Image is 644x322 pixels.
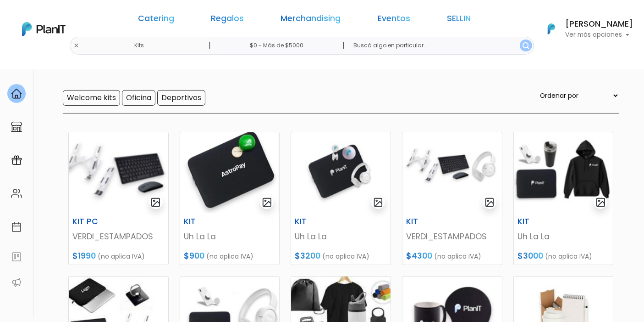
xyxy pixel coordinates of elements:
[514,132,613,213] img: thumb_8E3B4009-AF7E-4BBD-A449-79D280C7DD74.jpeg
[184,250,204,261] span: $900
[512,217,581,226] h6: KIT
[11,155,22,166] img: campaigns-02234683943229c281be62815700db0a1741e53638e28bf9629b52c665b00959.svg
[69,132,168,213] img: thumb_Captura_de_pantalla_2025-05-13_162404.png
[98,252,145,261] span: (no aplica IVA)
[402,132,502,265] a: gallery-light KIT VERDI_ESTAMPADOS $4300 (no aplica IVA)
[346,37,534,55] input: Buscá algo en particular..
[513,132,614,265] a: gallery-light KIT Uh La La $3000 (no aplica IVA)
[378,15,410,26] a: Eventos
[565,20,633,28] h6: [PERSON_NAME]
[406,231,498,243] p: VERDI_ESTAMPADOS
[72,250,96,261] span: $1990
[180,132,280,213] img: thumb_81529ADB-1624-47F8-9752-5138FFCED5D6.jpeg
[541,19,561,39] img: PlanIt Logo
[434,252,481,261] span: (no aplica IVA)
[484,197,495,208] img: gallery-light
[565,32,633,38] p: Ver más opciones
[67,217,136,226] h6: KIT PC
[138,15,174,26] a: Catering
[545,252,592,261] span: (no aplica IVA)
[402,132,502,213] img: thumb_448A8A11-8C6F-4334-A3CE-975AB3FE069E.jpeg
[150,197,161,208] img: gallery-light
[211,15,244,26] a: Regalos
[22,22,66,36] img: PlanIt Logo
[63,90,120,106] input: Welcome kits
[262,197,272,208] img: gallery-light
[595,197,606,208] img: gallery-light
[406,250,432,261] span: $4300
[180,132,280,265] a: gallery-light KIT Uh La La $900 (no aplica IVA)
[517,231,610,243] p: Uh La La
[157,90,205,106] input: Deportivos
[322,252,369,261] span: (no aplica IVA)
[209,40,211,51] p: |
[295,231,387,243] p: Uh La La
[73,43,79,49] img: close-6986928ebcb1d6c9903e3b54e860dbc4d054630f23adef3a32610726dff6a82b.svg
[11,221,22,232] img: calendar-87d922413cdce8b2cf7b7f5f62616a5cf9e4887200fb71536465627b3292af00.svg
[281,15,341,26] a: Merchandising
[291,132,391,213] img: thumb_B5313923-EC7B-4F9F-A309-5C27EC27A428.jpeg
[11,277,22,288] img: partners-52edf745621dab592f3b2c58e3bca9d71375a7ef29c3b500c9f145b62cc070d4.svg
[401,217,469,226] h6: KIT
[11,188,22,199] img: people-662611757002400ad9ed0e3c099ab2801c6687ba6c219adb57efc949bc21e19d.svg
[206,252,253,261] span: (no aplica IVA)
[523,42,529,49] img: search_button-432b6d5273f82d61273b3651a40e1bd1b912527efae98b1b7a1b2c0702e16a8d.svg
[11,88,22,99] img: home-e721727adea9d79c4d83392d1f703f7f8bce08238fde08b1acbfd93340b81755.svg
[178,217,247,226] h6: KIT
[295,250,320,261] span: $3200
[68,132,169,265] a: gallery-light KIT PC VERDI_ESTAMPADOS $1990 (no aplica IVA)
[342,40,345,51] p: |
[536,17,633,41] button: PlanIt Logo [PERSON_NAME] Ver más opciones
[11,251,22,262] img: feedback-78b5a0c8f98aac82b08bfc38622c3050aee476f2c9584af64705fc4e61158814.svg
[11,121,22,132] img: marketplace-4ceaa7011d94191e9ded77b95e3339b90024bf715f7c57f8cf31f2d8c509eaba.svg
[184,231,276,243] p: Uh La La
[517,250,543,261] span: $3000
[289,217,358,226] h6: KIT
[72,231,165,243] p: VERDI_ESTAMPADOS
[47,9,132,27] div: ¿Necesitás ayuda?
[373,197,384,208] img: gallery-light
[122,90,155,106] input: Oficina
[447,15,471,26] a: SELLIN
[291,132,391,265] a: gallery-light KIT Uh La La $3200 (no aplica IVA)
